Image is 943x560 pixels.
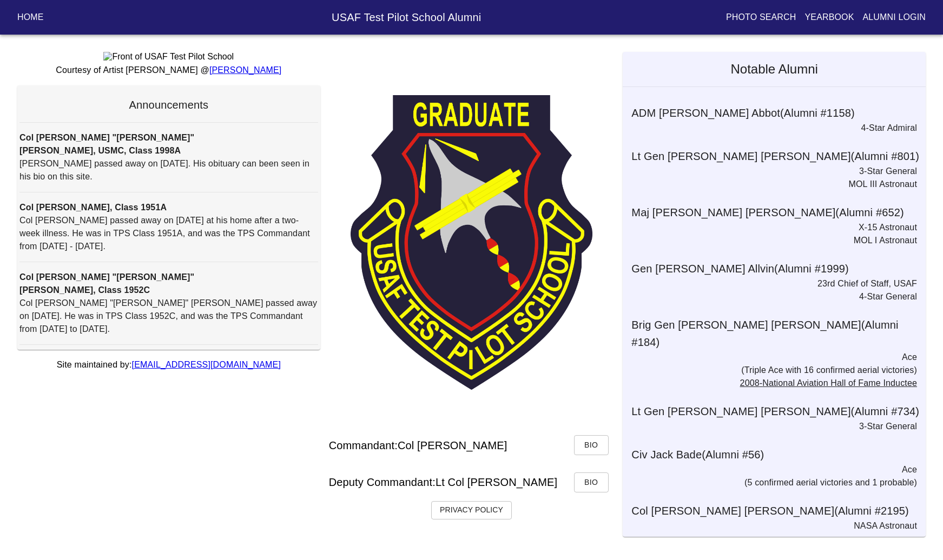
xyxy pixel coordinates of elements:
[623,165,917,178] p: 3-Star General
[740,378,917,388] a: 2008-National Aviation Hall of Fame Inductee
[623,420,917,433] p: 3-Star General
[623,178,917,191] p: MOL III Astronaut
[19,133,194,155] strong: Col [PERSON_NAME] "[PERSON_NAME]" [PERSON_NAME], USMC, Class 1998A
[623,519,917,532] p: NASA Astronaut
[351,95,593,390] img: TPS Patch
[623,277,917,290] p: 23rd Chief of Staff, USAF
[329,474,558,491] h6: Deputy Commandant: Lt Col [PERSON_NAME]
[631,104,926,122] h6: ADM [PERSON_NAME] Abbot (Alumni # 1158 )
[19,157,318,183] p: [PERSON_NAME] passed away on [DATE]. His obituary can been seen in his bio on this site.
[583,438,600,452] span: Bio
[631,260,926,277] h6: Gen [PERSON_NAME] Allvin (Alumni # 1999 )
[17,11,44,24] p: Home
[623,234,917,247] p: MOL I Astronaut
[623,52,926,86] h5: Notable Alumni
[631,502,926,519] h6: Col [PERSON_NAME] [PERSON_NAME] (Alumni # 2195 )
[13,8,48,27] button: Home
[103,52,234,62] img: Front of USAF Test Pilot School
[804,11,854,24] p: Yearbook
[623,364,917,377] p: (Triple Ace with 16 confirmed aerial victories)
[19,272,194,295] strong: Col [PERSON_NAME] "[PERSON_NAME]" [PERSON_NAME], Class 1952C
[623,221,917,234] p: X-15 Astronaut
[19,214,318,253] p: Col [PERSON_NAME] passed away on [DATE] at his home after a two-week illness. He was in TPS Class...
[583,476,600,489] span: Bio
[623,290,917,303] p: 4-Star General
[209,65,282,75] a: [PERSON_NAME]
[623,122,917,135] p: 4-Star Admiral
[623,476,917,489] p: (5 confirmed aerial victories and 1 probable)
[863,11,926,24] p: Alumni Login
[126,9,687,26] h6: USAF Test Pilot School Alumni
[574,435,609,455] button: Bio
[631,204,926,221] h6: Maj [PERSON_NAME] [PERSON_NAME] (Alumni # 652 )
[623,351,917,364] p: Ace
[631,446,926,463] h6: Civ Jack Bade (Alumni # 56 )
[17,64,320,77] p: Courtesy of Artist [PERSON_NAME] @
[631,403,926,420] h6: Lt Gen [PERSON_NAME] [PERSON_NAME] (Alumni # 734 )
[440,504,503,516] h6: Privacy Policy
[631,316,926,351] h6: Brig Gen [PERSON_NAME] [PERSON_NAME] (Alumni # 184 )
[800,8,858,27] button: Yearbook
[19,203,167,212] strong: Col [PERSON_NAME], Class 1951A
[726,11,796,24] p: Photo Search
[623,463,917,476] p: Ace
[722,8,801,27] button: Photo Search
[431,501,512,519] button: Privacy Policy
[19,96,318,114] h6: Announcements
[132,360,281,369] a: [EMAIL_ADDRESS][DOMAIN_NAME]
[19,297,318,336] p: Col [PERSON_NAME] "[PERSON_NAME]" [PERSON_NAME] passed away on [DATE]. He was in TPS Class 1952C,...
[574,472,609,492] button: Bio
[859,8,931,27] button: Alumni Login
[329,437,507,454] h6: Commandant: Col [PERSON_NAME]
[17,358,320,371] p: Site maintained by:
[631,148,926,165] h6: Lt Gen [PERSON_NAME] [PERSON_NAME] (Alumni # 801 )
